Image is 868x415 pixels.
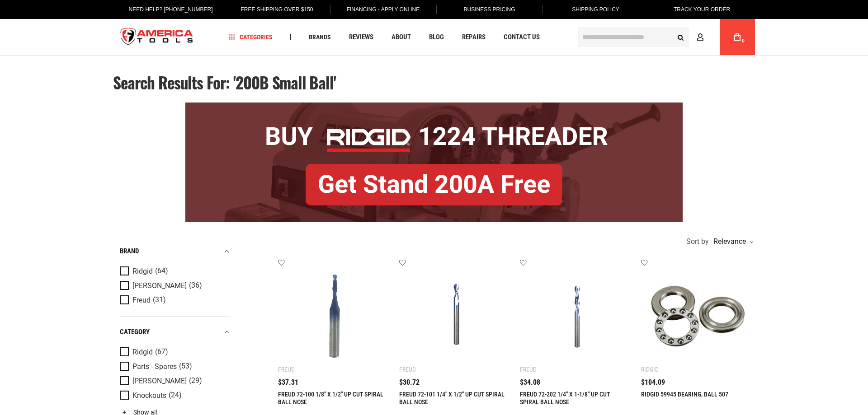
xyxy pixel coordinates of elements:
a: Categories [225,31,277,43]
span: $30.72 [399,379,420,386]
img: BOGO: Buy RIDGID® 1224 Threader, Get Stand 200A Free! [185,103,683,222]
span: (36) [189,282,202,289]
span: Blog [429,34,444,41]
span: $37.31 [278,379,298,386]
span: $34.08 [520,379,540,386]
a: [PERSON_NAME] (29) [120,376,228,386]
div: Freud [278,366,295,373]
a: BOGO: Buy RIDGID® 1224 Threader, Get Stand 200A Free! [185,103,683,109]
a: Reviews [345,31,377,43]
span: Repairs [462,34,486,41]
span: (53) [179,363,192,370]
span: Ridgid [132,348,153,356]
img: FREUD 72-101 1/4 [408,268,505,364]
a: Freud (31) [120,295,228,305]
img: America Tools [113,20,201,54]
a: 0 [729,19,746,55]
div: Freud [520,366,537,373]
a: RIDGID 59945 BEARING, BALL 507 [641,391,728,398]
img: RIDGID 59945 BEARING, BALL 507 [650,268,746,364]
a: Knockouts (24) [120,391,228,401]
span: Ridgid [132,267,153,275]
span: Freud [132,296,151,304]
span: Reviews [349,34,373,41]
span: 0 [742,38,745,43]
div: category [120,326,231,338]
a: FREUD 72-202 1/4" X 1‑1/8" UP CUT SPIRAL BALL NOSE [520,391,610,406]
span: [PERSON_NAME] [132,377,187,385]
span: Categories [229,34,273,40]
div: Relevance [711,238,753,245]
a: FREUD 72-101 1/4" X 1/2" UP CUT SPIRAL BALL NOSE [399,391,505,406]
a: Brands [305,31,335,43]
a: Ridgid (64) [120,266,228,276]
img: FREUD 72-100 1/8 [287,268,383,364]
span: (29) [189,377,202,385]
span: $104.09 [641,379,665,386]
span: (24) [169,392,182,399]
button: Search [672,28,689,46]
div: Freud [399,366,416,373]
a: FREUD 72-100 1/8" X 1/2" UP CUT SPIRAL BALL NOSE [278,391,383,406]
a: Repairs [458,31,490,43]
span: Shipping Policy [572,6,619,13]
a: About [387,31,415,43]
span: Sort by [686,238,709,245]
span: (67) [155,348,168,356]
span: [PERSON_NAME] [132,282,187,290]
a: store logo [113,20,201,54]
span: Contact Us [504,34,540,41]
span: (64) [155,267,168,275]
a: Contact Us [500,31,544,43]
a: Parts - Spares (53) [120,362,228,372]
span: Knockouts [132,392,166,400]
a: Ridgid (67) [120,347,228,357]
div: Ridgid [641,366,659,373]
span: Parts - Spares [132,363,177,371]
span: Brands [309,34,331,40]
img: FREUD 72-202 1/4 [529,268,625,364]
span: (31) [153,296,166,304]
div: Brand [120,245,231,257]
a: [PERSON_NAME] (36) [120,281,228,291]
a: Blog [425,31,448,43]
span: About [392,34,411,41]
span: Search results for: '200B Small Ball' [113,70,336,94]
